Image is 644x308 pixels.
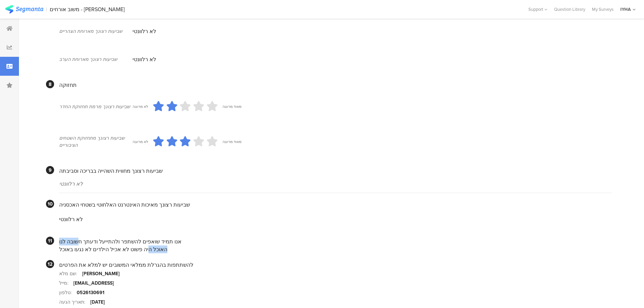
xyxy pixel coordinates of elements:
div: האוכל היה פשוט לא אכיל הילדים לא נגעו באוכל [59,245,612,253]
div: משוב אורחים - [PERSON_NAME] [50,6,125,13]
div: לא רלוונטי [59,180,612,188]
div: שביעות רצונך מארוחת הצהריים [59,28,133,35]
div: טלפון: [59,289,77,296]
div: שם מלא: [59,270,82,277]
div: להשתתפות בהגרלת ממלאי המשובים יש למלא את הפרטים [59,261,612,269]
div: IYHA [620,6,631,13]
a: My Surveys [589,6,617,13]
div: מאוד מרוצה [222,139,241,144]
div: | [46,5,47,13]
section: לא רלוונטי [133,21,612,42]
div: 12 [46,260,54,268]
div: [DATE] [90,299,105,306]
div: מאוד מרוצה [222,104,241,109]
div: לא מרוצה [133,139,148,144]
section: לא רלוונטי [59,209,612,230]
div: שביעות רצונך מאיכות האינטרנט האלחוטי בשטחי האכסניה [59,201,612,209]
div: תאריך הגעה: [59,299,90,306]
div: 8 [46,80,54,88]
div: שביעות רצונך מחווית השהייה בבריכה וסביבתה [59,167,612,175]
div: [PERSON_NAME] [82,270,120,277]
section: לא רלוונטי [133,49,612,70]
div: מייל: [59,280,73,287]
div: שביעות רצונך מרמת תחזוקת החדר [59,103,133,110]
div: 9 [46,166,54,174]
div: Support [528,4,547,15]
img: segmanta logo [5,5,43,14]
div: תחזוקה [59,81,612,89]
a: Question Library [551,6,589,13]
div: 10 [46,200,54,208]
div: 0526130691 [77,289,104,296]
div: לא מרוצה [133,104,148,109]
div: 11 [46,237,54,245]
div: [EMAIL_ADDRESS] [73,280,114,287]
div: שביעות רצונך מתחזוקת השטחים הציבוריים [59,135,133,149]
div: שביעות רצונך מארוחת הערב [59,56,133,63]
div: אנו תמיד שואפים להשתפר ולהתייעל ודעתך חשובה לנו [59,238,612,245]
